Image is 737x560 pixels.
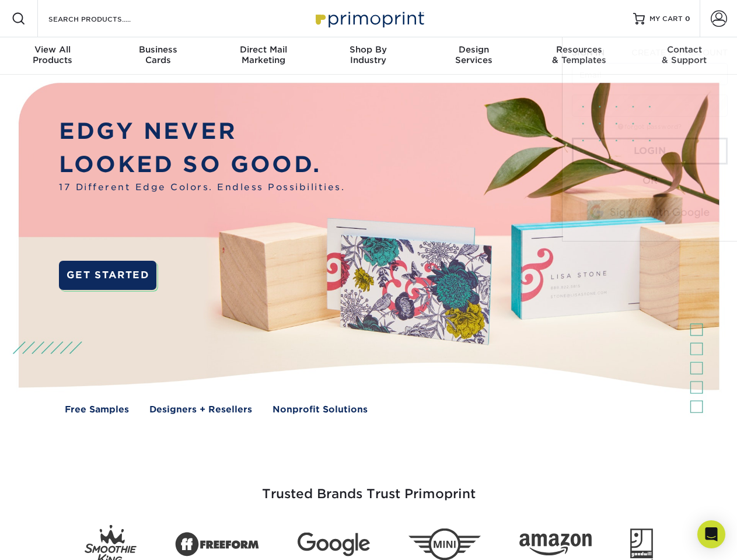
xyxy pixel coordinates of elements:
img: Primoprint [310,6,427,31]
span: Direct Mail [211,44,316,55]
div: Open Intercom Messenger [697,520,725,548]
p: EDGY NEVER [59,115,345,148]
a: BusinessCards [105,37,210,75]
input: SEARCH PRODUCTS..... [47,12,161,26]
a: GET STARTED [59,261,156,290]
a: Nonprofit Solutions [273,403,368,416]
span: Resources [526,44,631,55]
span: SIGN IN [572,48,605,57]
a: Free Samples [65,403,129,416]
div: Marketing [211,44,316,65]
span: CREATE AN ACCOUNT [631,48,728,57]
a: DesignServices [421,37,526,75]
div: Industry [316,44,421,65]
span: 17 Different Edge Colors. Endless Possibilities. [59,181,345,194]
div: Services [421,44,526,65]
div: OR [572,174,728,188]
span: 0 [685,15,690,23]
iframe: Google Customer Reviews [3,524,99,556]
span: Design [421,44,526,55]
span: Business [105,44,210,55]
img: Goodwill [630,528,653,560]
span: Shop By [316,44,421,55]
a: forgot password? [618,123,682,131]
p: LOOKED SO GOOD. [59,148,345,181]
a: Login [572,138,728,164]
div: Cards [105,44,210,65]
input: Email [572,63,728,85]
a: Resources& Templates [526,37,631,75]
span: MY CART [649,14,683,24]
a: Direct MailMarketing [211,37,316,75]
a: Designers + Resellers [149,403,252,416]
h3: Trusted Brands Trust Primoprint [27,459,710,516]
a: Shop ByIndustry [316,37,421,75]
img: Google [298,533,370,556]
div: & Templates [526,44,631,65]
img: Amazon [519,534,592,556]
